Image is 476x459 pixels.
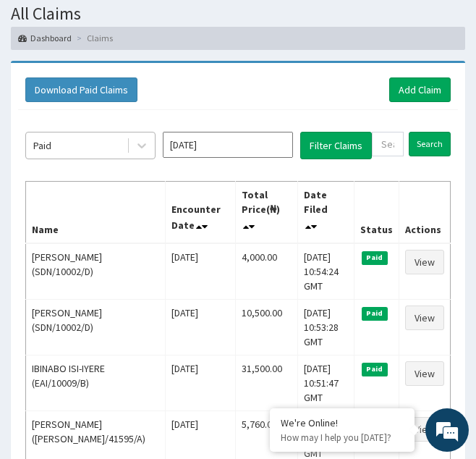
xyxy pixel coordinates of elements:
td: IBINABO ISI-IYERE (EAI/10009/B) [26,355,166,410]
div: We're Online! [281,416,404,429]
h1: All Claims [11,4,465,23]
td: [PERSON_NAME] (SDN/10002/D) [26,299,166,355]
button: Filter Claims [300,132,372,159]
div: Minimize live chat window [237,7,272,42]
div: Paid [33,138,51,153]
td: [DATE] [166,243,236,300]
div: Chat with us now [75,81,243,100]
a: View [405,361,444,386]
li: Claims [73,32,113,44]
td: [DATE] 10:51:47 GMT [297,355,354,410]
span: Paid [362,251,388,264]
a: Dashboard [18,32,72,44]
input: Select Month and Year [163,132,293,158]
button: Download Paid Claims [25,77,137,102]
input: Search [409,132,451,156]
th: Status [354,181,399,243]
input: Search by HMO ID [372,132,404,156]
span: Paid [362,307,388,320]
td: [PERSON_NAME] (SDN/10002/D) [26,243,166,300]
td: 31,500.00 [236,355,298,410]
th: Actions [399,181,450,243]
textarea: Type your message and hit 'Enter' [7,306,276,356]
th: Name [26,181,166,243]
td: 10,500.00 [236,299,298,355]
a: View [405,306,444,330]
td: 4,000.00 [236,243,298,300]
td: [DATE] 10:53:28 GMT [297,299,354,355]
td: [DATE] [166,355,236,410]
th: Date Filed [297,181,354,243]
span: Paid [362,363,388,376]
p: How may I help you today? [281,431,404,444]
img: d_794563401_company_1708531726252_794563401 [27,72,59,109]
a: View [405,250,444,274]
td: [DATE] [166,299,236,355]
span: We're online! [84,138,200,284]
a: Add Claim [389,77,451,102]
th: Encounter Date [166,181,236,243]
th: Total Price(₦) [236,181,298,243]
td: [DATE] 10:54:24 GMT [297,243,354,300]
a: View [405,417,444,442]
